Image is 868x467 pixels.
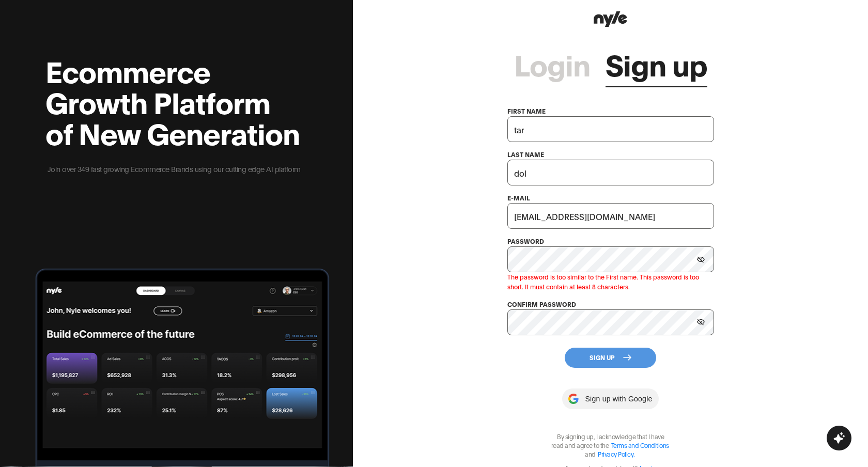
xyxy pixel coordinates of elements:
label: confirm password [507,300,576,308]
label: e-mail [507,194,530,201]
label: password [507,237,544,245]
p: By signing up, I acknowledge that I have read and agree to the and [551,432,670,458]
label: last name [507,150,544,158]
p: Join over 349 fast growing Ecommerce Brands using our cutting edge AI platform [45,163,302,175]
a: Sign up [606,48,707,79]
h2: Ecommerce Growth Platform of New Generation [45,55,302,148]
label: first name [507,107,546,115]
a: Terms and Conditions [611,441,669,449]
a: Login [514,48,590,79]
button: Sign up with Google [562,388,658,409]
button: Sign Up [565,348,656,368]
a: Privacy Policy. [598,450,635,458]
div: The password is too similar to the First name. This password is too short. It must contain at lea... [507,272,714,292]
